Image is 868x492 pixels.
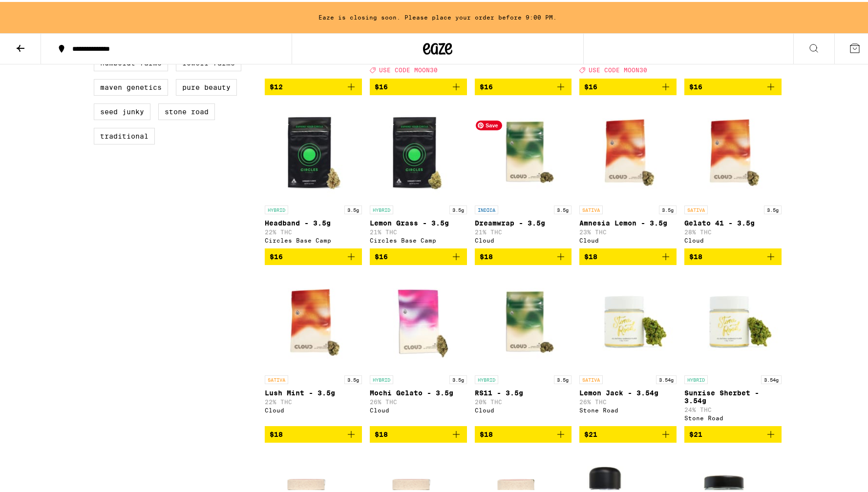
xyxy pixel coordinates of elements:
span: $18 [689,251,702,259]
p: 24% THC [684,405,782,411]
p: INDICA [475,204,498,212]
p: 21% THC [370,227,467,233]
span: $16 [270,251,283,259]
span: $16 [480,81,493,89]
div: Stone Road [579,405,677,411]
img: Circles Base Camp - Lemon Grass - 3.5g [370,101,467,199]
button: Add to bag [579,424,677,441]
p: 23% THC [579,227,677,233]
p: 3.5g [554,204,572,212]
a: Open page for Amnesia Lemon - 3.5g from Cloud [579,101,677,246]
p: 3.5g [659,204,677,212]
img: Circles Base Camp - Headband - 3.5g [265,101,362,199]
div: Stone Road [684,413,782,419]
p: 22% THC [265,227,362,233]
button: Add to bag [370,246,467,263]
button: Add to bag [265,424,362,441]
button: Add to bag [579,77,677,93]
span: $18 [480,429,493,436]
button: Add to bag [475,77,572,93]
button: Add to bag [475,424,572,441]
img: Cloud - Mochi Gelato - 3.5g [370,271,467,369]
a: Open page for Lemon Jack - 3.54g from Stone Road [579,271,677,424]
p: Lemon Jack - 3.54g [579,387,677,395]
button: Add to bag [579,246,677,263]
p: HYBRID [370,204,393,212]
p: 28% THC [684,227,782,233]
span: Save [476,119,502,128]
label: Traditional [94,126,155,143]
div: Cloud [265,405,362,411]
div: Cloud [475,405,572,411]
p: 3.5g [764,204,782,212]
a: Open page for Dreamwrap - 3.5g from Cloud [475,101,572,246]
span: USE CODE MOON30 [589,65,647,72]
p: HYBRID [370,373,393,382]
p: 3.54g [761,373,782,382]
p: HYBRID [475,373,498,382]
span: USE CODE MOON30 [379,65,438,72]
button: Add to bag [684,424,782,441]
img: Stone Road - Lemon Jack - 3.54g [579,271,677,369]
div: Cloud [579,235,677,242]
span: $16 [689,81,702,89]
label: Pure Beauty [176,77,237,94]
p: Lush Mint - 3.5g [265,387,362,395]
a: Open page for Gelato 41 - 3.5g from Cloud [684,101,782,246]
div: Cloud [684,235,782,242]
p: Amnesia Lemon - 3.5g [579,217,677,225]
span: $16 [375,81,388,89]
img: Stone Road - Sunrise Sherbet - 3.54g [684,271,782,369]
span: $18 [584,251,597,259]
span: $12 [270,81,283,89]
span: Hi. Need any help? [6,7,70,15]
img: Cloud - Dreamwrap - 3.5g [475,101,572,199]
p: 26% THC [370,397,467,403]
div: Circles Base Camp [265,235,362,242]
a: Open page for RS11 - 3.5g from Cloud [475,271,572,424]
img: Cloud - Amnesia Lemon - 3.5g [579,101,677,199]
p: Sunrise Sherbet - 3.54g [684,387,782,403]
p: 3.54g [656,373,677,382]
img: Cloud - Lush Mint - 3.5g [265,271,362,369]
span: $18 [480,251,493,259]
button: Add to bag [370,424,467,441]
p: 22% THC [265,397,362,403]
a: Open page for Lush Mint - 3.5g from Cloud [265,271,362,424]
p: SATIVA [265,373,288,382]
label: Maven Genetics [94,77,168,94]
p: Mochi Gelato - 3.5g [370,387,467,395]
label: Stone Road [158,102,215,118]
a: Open page for Headband - 3.5g from Circles Base Camp [265,101,362,246]
div: Circles Base Camp [370,235,467,242]
div: Cloud [370,405,467,411]
p: 3.5g [554,373,572,382]
button: Add to bag [684,77,782,93]
span: $21 [584,429,597,436]
button: Add to bag [265,246,362,263]
a: Open page for Lemon Grass - 3.5g from Circles Base Camp [370,101,467,246]
p: RS11 - 3.5g [475,387,572,395]
div: Cloud [475,235,572,242]
p: 3.5g [344,204,362,212]
p: Gelato 41 - 3.5g [684,217,782,225]
p: Dreamwrap - 3.5g [475,217,572,225]
p: 21% THC [475,227,572,233]
img: Cloud - Gelato 41 - 3.5g [684,101,782,199]
p: SATIVA [684,204,708,212]
span: $16 [375,251,388,259]
p: HYBRID [265,204,288,212]
p: Headband - 3.5g [265,217,362,225]
p: SATIVA [579,373,603,382]
button: Add to bag [684,246,782,263]
button: Add to bag [370,77,467,93]
button: Add to bag [475,246,572,263]
p: 3.5g [449,204,467,212]
p: 3.5g [449,373,467,382]
span: $18 [375,429,388,436]
p: 26% THC [579,397,677,403]
p: 3.5g [344,373,362,382]
a: Open page for Sunrise Sherbet - 3.54g from Stone Road [684,271,782,424]
a: Open page for Mochi Gelato - 3.5g from Cloud [370,271,467,424]
span: $21 [689,429,702,436]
